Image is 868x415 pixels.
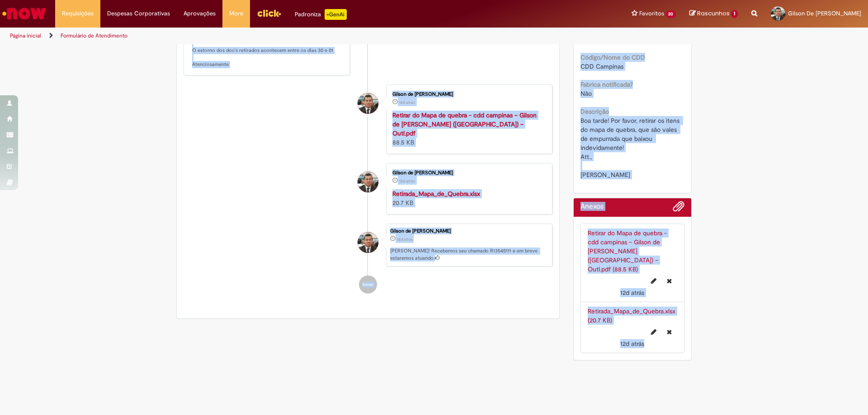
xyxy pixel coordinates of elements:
[257,6,281,20] img: click_logo_yellow_360x200.png
[620,289,644,297] span: 12d atrás
[325,9,347,20] p: +GenAi
[184,9,216,18] span: Aprovações
[397,237,413,242] time: 17/09/2025 17:39:50
[588,229,667,273] a: Retirar do Mapa de quebra - cdd campinas – Gilson de [PERSON_NAME] ([GEOGRAPHIC_DATA]) – Outl.pdf...
[1,5,47,23] img: ServiceNow
[580,80,633,89] b: Fabrica notificada?
[358,93,378,114] div: Gilson de Assis Carneiro
[295,9,347,20] div: Padroniza
[390,228,547,234] div: Gilson de [PERSON_NAME]
[392,92,543,97] div: Gilson de [PERSON_NAME]
[673,201,684,217] button: Adicionar anexos
[639,9,664,18] span: Favoritos
[61,32,127,39] a: Formulário de Atendimento
[646,274,662,288] button: Editar nome de arquivo Retirar do Mapa de quebra - cdd campinas – Gilson de Assis Carneiro (MO) –...
[184,224,552,267] li: Gilson de Assis Carneiro
[392,189,543,207] div: 20.7 KB
[392,170,543,176] div: Gilson de [PERSON_NAME]
[788,9,861,17] span: Gilson De [PERSON_NAME]
[661,274,677,288] button: Excluir Retirar do Mapa de quebra - cdd campinas – Gilson de Assis Carneiro (MO) – Outl.pdf
[399,100,415,105] span: 12d atrás
[620,340,644,348] span: 12d atrás
[580,89,592,98] span: Não
[731,10,738,18] span: 1
[399,100,415,105] time: 17/09/2025 17:39:39
[689,9,738,18] a: Rascunhos
[62,9,94,18] span: Requisições
[666,10,676,18] span: 20
[392,190,480,198] a: Retirada_Mapa_de_Quebra.xlsx
[397,237,413,242] span: 12d atrás
[399,178,415,184] span: 12d atrás
[580,107,609,116] b: Descrição
[107,9,170,18] span: Despesas Corporativas
[10,32,41,39] a: Página inicial
[580,117,681,179] span: Boa tarde! Por favor, retirar os itens do mapa de quebra, que são vales de empurrada que baixou i...
[580,53,645,61] b: Código/Nome do CDD
[390,247,547,261] p: [PERSON_NAME]! Recebemos seu chamado R13545111 e em breve estaremos atuando.
[358,172,378,192] div: Gilson de Assis Carneiro
[392,111,543,147] div: 88.5 KB
[620,340,644,348] time: 17/09/2025 17:39:30
[580,62,623,70] span: CDD Campinas
[646,325,662,339] button: Editar nome de arquivo Retirada_Mapa_de_Quebra.xlsx
[588,307,675,324] a: Retirada_Mapa_de_Quebra.xlsx (20.7 KB)
[620,289,644,297] time: 17/09/2025 17:39:39
[697,9,730,18] span: Rascunhos
[392,111,537,137] a: Retirar do Mapa de quebra - cdd campinas – Gilson de [PERSON_NAME] ([GEOGRAPHIC_DATA]) – Outl.pdf
[580,203,604,211] h2: Anexos
[7,28,572,44] ul: Trilhas de página
[358,232,378,253] div: Gilson de Assis Carneiro
[661,325,677,339] button: Excluir Retirada_Mapa_de_Quebra.xlsx
[399,178,415,184] time: 17/09/2025 17:39:30
[229,9,243,18] span: More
